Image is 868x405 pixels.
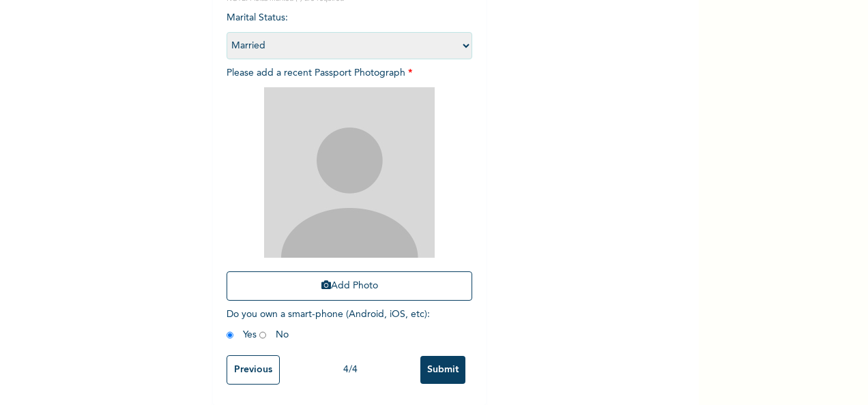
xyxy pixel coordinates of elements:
[227,271,472,301] button: Add Photo
[227,355,280,385] input: Previous
[227,13,472,50] span: Marital Status :
[420,356,465,384] input: Submit
[264,87,435,258] img: Crop
[280,363,420,377] div: 4 / 4
[227,68,472,307] span: Please add a recent Passport Photograph
[227,310,430,340] span: Do you own a smart-phone (Android, iOS, etc) : Yes No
